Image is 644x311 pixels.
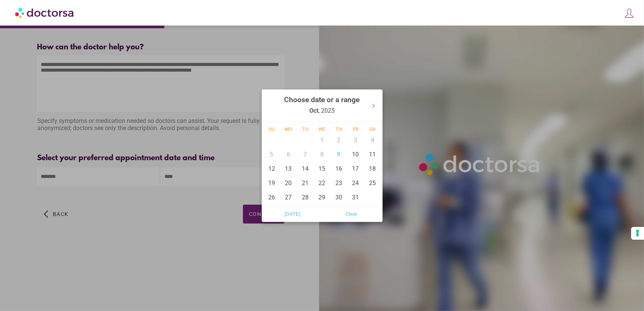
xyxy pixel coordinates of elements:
[347,162,364,176] div: 17
[263,190,280,205] div: 26
[297,162,314,176] div: 14
[330,162,347,176] div: 16
[314,126,330,132] div: We
[263,208,322,220] button: [DATE]
[15,4,75,21] img: Doctorsa.com
[364,147,381,162] div: 11
[624,8,635,18] img: icons8-customer-100.png
[280,162,297,176] div: 13
[364,133,381,147] div: 4
[364,176,381,190] div: 25
[263,147,280,162] div: 5
[263,162,280,176] div: 12
[347,147,364,162] div: 10
[263,176,280,190] div: 19
[324,208,379,220] span: Clear
[364,162,381,176] div: 18
[364,126,381,132] div: Sa
[631,227,644,240] button: Your consent preferences for tracking technologies
[297,147,314,162] div: 7
[330,147,347,162] div: 9
[314,190,330,205] div: 29
[280,147,297,162] div: 6
[347,133,364,147] div: 3
[280,126,297,132] div: Mo
[347,190,364,205] div: 31
[284,95,360,104] strong: Choose date or a range
[314,162,330,176] div: 15
[347,176,364,190] div: 24
[347,126,364,132] div: Fr
[330,133,347,147] div: 2
[284,91,360,120] div: , 2025
[322,208,381,220] button: Clear
[330,190,347,205] div: 30
[330,126,347,132] div: Th
[297,176,314,190] div: 21
[314,176,330,190] div: 22
[314,147,330,162] div: 8
[266,208,320,220] span: [DATE]
[330,176,347,190] div: 23
[263,126,280,132] div: Su
[297,190,314,205] div: 28
[297,126,314,132] div: Tu
[280,190,297,205] div: 27
[309,107,318,114] strong: Oct
[280,176,297,190] div: 20
[314,133,330,147] div: 1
